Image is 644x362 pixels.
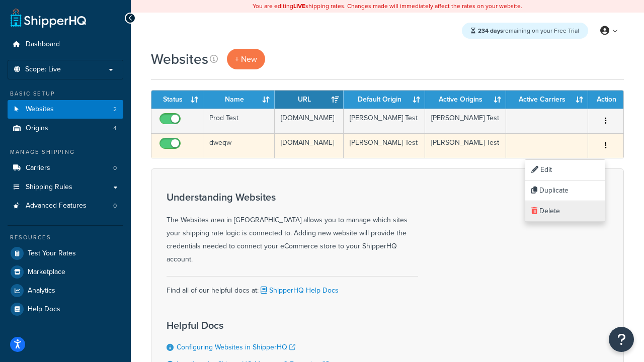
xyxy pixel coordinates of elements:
td: [PERSON_NAME] Test [425,109,506,133]
span: Test Your Rates [28,249,76,258]
span: Analytics [28,287,55,295]
a: Test Your Rates [8,244,123,262]
a: Marketplace [8,263,123,281]
th: Active Origins: activate to sort column ascending [425,90,506,109]
div: The Websites area in [GEOGRAPHIC_DATA] allows you to manage which sites your shipping rate logic ... [167,192,418,266]
span: Websites [26,105,54,114]
a: Duplicate [525,180,605,201]
td: [PERSON_NAME] Test [344,133,425,158]
a: ShipperHQ Help Docs [259,285,339,296]
div: Basic Setup [8,89,123,98]
span: Dashboard [26,40,60,49]
td: [DOMAIN_NAME] [275,133,344,158]
a: Origins 4 [8,119,123,138]
li: Origins [8,119,123,138]
span: Help Docs [28,305,60,314]
td: [PERSON_NAME] Test [344,109,425,133]
li: Carriers [8,159,123,177]
a: Advanced Features 0 [8,197,123,215]
a: Edit [525,160,605,180]
th: Active Carriers: activate to sort column ascending [506,90,588,109]
th: URL: activate to sort column ascending [275,90,344,109]
strong: 234 days [478,26,503,35]
td: [DOMAIN_NAME] [275,109,344,133]
span: Scope: Live [25,65,61,74]
li: Websites [8,100,123,119]
span: Marketplace [28,268,65,277]
th: Name: activate to sort column ascending [203,90,275,109]
a: Configuring Websites in ShipperHQ [177,342,295,352]
span: + New [235,53,257,65]
a: Shipping Rules [8,178,123,197]
span: 2 [113,105,117,114]
a: Help Docs [8,300,123,318]
a: Websites 2 [8,100,123,119]
span: 4 [113,124,117,133]
span: 0 [113,164,117,172]
h3: Helpful Docs [167,320,348,331]
b: LIVE [293,2,305,11]
th: Status: activate to sort column ascending [151,90,203,109]
div: remaining on your Free Trial [462,23,588,39]
a: Carriers 0 [8,159,123,177]
a: Delete [525,201,605,222]
div: Find all of our helpful docs at: [167,276,418,297]
span: Shipping Rules [26,183,72,192]
td: dweqw [203,133,275,158]
div: Manage Shipping [8,148,123,156]
h1: Websites [151,49,208,69]
a: Analytics [8,282,123,300]
th: Default Origin: activate to sort column ascending [344,90,425,109]
a: + New [227,49,265,69]
li: Advanced Features [8,197,123,215]
h3: Understanding Websites [167,192,418,203]
a: ShipperHQ Home [11,8,86,28]
button: Open Resource Center [609,327,634,352]
td: [PERSON_NAME] Test [425,133,506,158]
span: Advanced Features [26,202,87,210]
span: 0 [113,202,117,210]
span: Carriers [26,164,50,172]
div: Resources [8,233,123,242]
span: Origins [26,124,48,133]
a: Dashboard [8,35,123,54]
td: Prod Test [203,109,275,133]
th: Action [588,90,623,109]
